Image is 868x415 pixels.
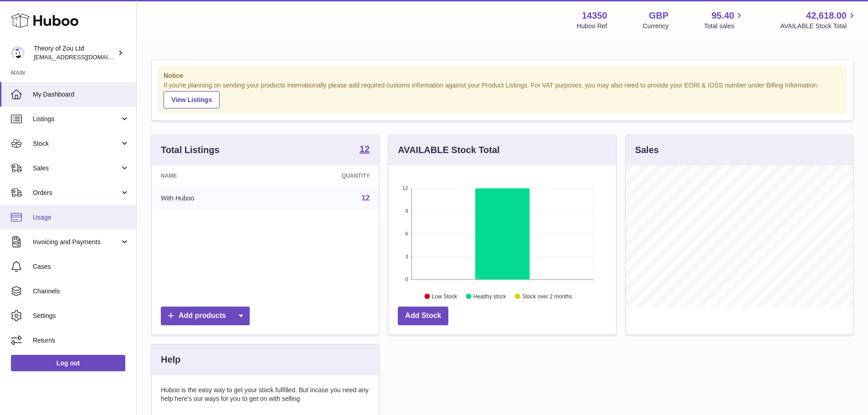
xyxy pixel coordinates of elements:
[33,115,120,123] span: Listings
[161,386,370,403] p: Huboo is the easy way to get your stock fulfilled. But incase you need any help here's our ways f...
[161,144,220,156] h3: Total Listings
[152,165,272,186] th: Name
[161,307,250,325] a: Add products
[432,293,457,299] text: Low Stock
[34,44,116,61] div: Theory of Zou Ltd
[33,287,129,296] span: Channels
[360,144,370,155] a: 12
[523,293,572,299] text: Stock over 2 months
[406,277,408,282] text: 0
[806,10,847,22] span: 42,618.00
[164,72,841,80] strong: Notice
[403,185,408,191] text: 12
[577,22,607,31] div: Huboo Ref
[11,46,25,60] img: internalAdmin-14350@internal.huboo.com
[406,254,408,259] text: 3
[164,91,220,108] a: View Listings
[649,10,668,22] strong: GBP
[152,186,272,210] td: With Huboo
[398,144,499,156] h3: AVAILABLE Stock Total
[362,194,370,202] a: 12
[780,22,857,31] span: AVAILABLE Stock Total
[406,231,408,236] text: 6
[33,90,129,99] span: My Dashboard
[704,10,745,31] a: 95.40 Total sales
[33,189,120,197] span: Orders
[33,139,120,148] span: Stock
[11,355,125,371] a: Log out
[711,10,734,22] span: 95.40
[33,213,129,222] span: Usage
[164,81,841,108] div: If you're planning on sending your products internationally please add required customs informati...
[33,312,129,320] span: Settings
[33,164,120,173] span: Sales
[33,336,129,345] span: Returns
[635,144,659,156] h3: Sales
[643,22,669,31] div: Currency
[398,307,448,325] a: Add Stock
[582,10,607,22] strong: 14350
[161,354,180,366] h3: Help
[406,208,408,214] text: 9
[34,53,134,61] span: [EMAIL_ADDRESS][DOMAIN_NAME]
[33,262,129,271] span: Cases
[360,144,370,154] strong: 12
[780,10,857,31] a: 42,618.00 AVAILABLE Stock Total
[473,293,507,299] text: Healthy stock
[704,22,745,31] span: Total sales
[33,238,120,246] span: Invoicing and Payments
[272,165,379,186] th: Quantity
